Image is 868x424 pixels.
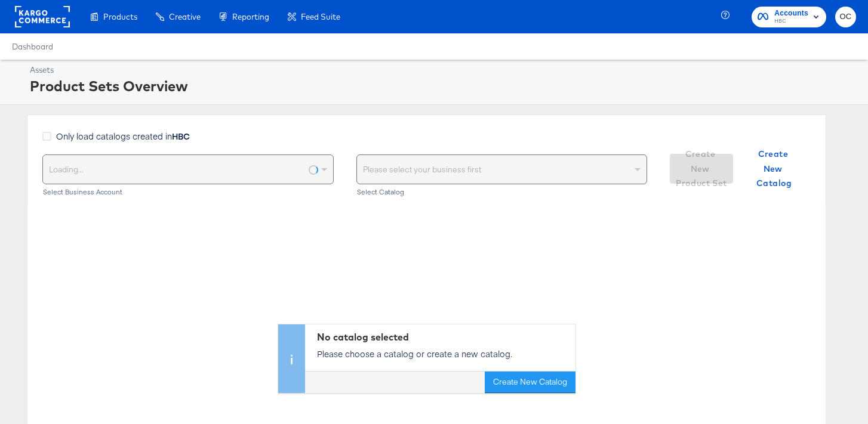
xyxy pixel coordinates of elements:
button: OC [835,7,856,27]
div: Loading... [43,155,333,184]
a: Dashboard [12,42,53,51]
button: Create New Catalog [743,154,806,184]
div: Please select your business first [357,155,647,184]
strong: HBC [172,130,190,142]
div: Product Sets Overview [30,76,853,96]
span: Reporting [232,12,269,21]
span: HBC [774,17,808,26]
span: OC [840,10,851,24]
span: Products [103,12,137,21]
span: Create New Catalog [747,147,801,191]
button: AccountsHBC [752,7,826,27]
div: Select Business Account [42,188,334,196]
span: Feed Suite [301,12,340,21]
span: Accounts [774,7,808,20]
div: Select Catalog [356,188,648,196]
p: Please choose a catalog or create a new catalog. [317,348,570,360]
span: Only load catalogs created in [56,130,190,142]
button: Create New Catalog [485,372,575,393]
div: No catalog selected [317,330,570,344]
span: Creative [169,12,201,21]
div: Assets [30,64,853,76]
